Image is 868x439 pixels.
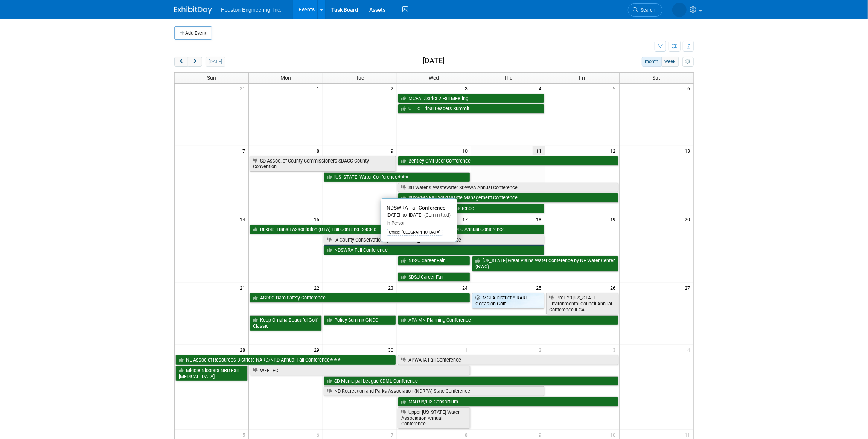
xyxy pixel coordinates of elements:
[461,283,471,292] span: 24
[239,345,248,354] span: 28
[356,75,364,81] span: Tue
[461,146,471,155] span: 10
[313,345,323,354] span: 29
[429,75,439,81] span: Wed
[612,84,619,93] span: 5
[464,345,471,354] span: 1
[174,57,188,67] button: prev
[504,75,513,81] span: Thu
[423,212,451,218] span: (Committed)
[538,345,545,354] span: 2
[324,172,470,182] a: [US_STATE] Water Conference
[398,256,470,266] a: NDSU Career Fair
[250,366,470,375] a: WEFTEC
[390,146,397,155] span: 9
[612,345,619,354] span: 3
[398,397,618,407] a: MN GIS/LIS Consortium
[324,386,544,396] a: ND Recreation and Parks Association (NDRPA) State Conference
[387,212,451,219] div: [DATE] to [DATE]
[242,146,248,155] span: 7
[239,283,248,292] span: 21
[316,146,323,155] span: 8
[687,84,693,93] span: 6
[250,225,396,234] a: Dakota Transit Association (DTA) Fall Conf and Roadeo
[206,57,225,67] button: [DATE]
[387,205,446,211] span: NDSWRA Fall Conference
[313,283,323,292] span: 22
[398,183,618,193] a: SD Water & Wastewater SDWWA Annual Conference
[387,345,397,354] span: 30
[250,293,470,303] a: ASDSO Dam Safety Conference
[316,84,323,93] span: 1
[398,225,544,234] a: ND League of Cities NDLC Annual Conference
[536,283,545,292] span: 25
[684,146,693,155] span: 13
[464,84,471,93] span: 3
[533,146,545,155] span: 11
[579,75,585,81] span: Fri
[174,26,212,40] button: Add Event
[175,355,396,365] a: NE Assoc of Resources Districts NARD/NRD Annual Fall Conference
[682,57,694,67] button: myCustomButton
[685,59,690,64] i: Personalize Calendar
[324,235,544,245] a: IA County Conservation System ICCS Annual Fall Conference
[387,220,406,226] span: In-Person
[398,355,618,365] a: APWA IA Fall Conference
[221,7,282,13] span: Houston Engineering, Inc.
[472,293,544,308] a: MCEA District 8 RARE Occasion Golf
[423,57,445,65] h2: [DATE]
[461,214,471,224] span: 17
[398,193,618,203] a: SDSWMA Fall Solid Waste Management Conference
[687,345,693,354] span: 4
[250,315,322,331] a: Keep Omaha Beautiful Golf Classic
[398,272,470,282] a: SDSU Career Fair
[398,104,544,114] a: UTTC Tribal Leaders Summit
[387,229,443,236] div: Office: [GEOGRAPHIC_DATA]
[207,75,216,81] span: Sun
[398,407,470,429] a: Upper [US_STATE] Water Association Annual Conference
[280,75,291,81] span: Mon
[610,214,619,224] span: 19
[188,57,202,67] button: next
[672,3,687,17] img: Heidi Joarnt
[472,256,618,271] a: [US_STATE] Great Plains Water Conference by NE Water Center (NWC)
[684,283,693,292] span: 27
[610,146,619,155] span: 12
[239,214,248,224] span: 14
[652,75,660,81] span: Sat
[324,245,544,255] a: NDSWRA Fall Conference
[546,293,618,314] a: ProH20 [US_STATE] Environmental Council Annual Conference IECA
[239,84,248,93] span: 31
[313,214,323,224] span: 15
[538,84,545,93] span: 4
[638,7,655,13] span: Search
[642,57,662,67] button: month
[610,283,619,292] span: 26
[684,214,693,224] span: 20
[398,315,618,325] a: APA MN Planning Conference
[324,376,618,386] a: SD Municipal League SDML Conference
[398,94,544,103] a: MCEA District 2 Fall Meeting
[324,315,396,325] a: Policy Summit GNDC
[390,84,397,93] span: 2
[250,156,396,172] a: SD Assoc. of County Commissioners SDACC County Convention
[398,204,544,213] a: MADI Fall Drainage Conference
[398,156,618,166] a: Bentley Civil User Conference
[174,6,212,14] img: ExhibitDay
[536,214,545,224] span: 18
[387,283,397,292] span: 23
[175,366,248,381] a: Middle Niobrara NRD Fall [MEDICAL_DATA]
[628,3,662,17] a: Search
[661,57,679,67] button: week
